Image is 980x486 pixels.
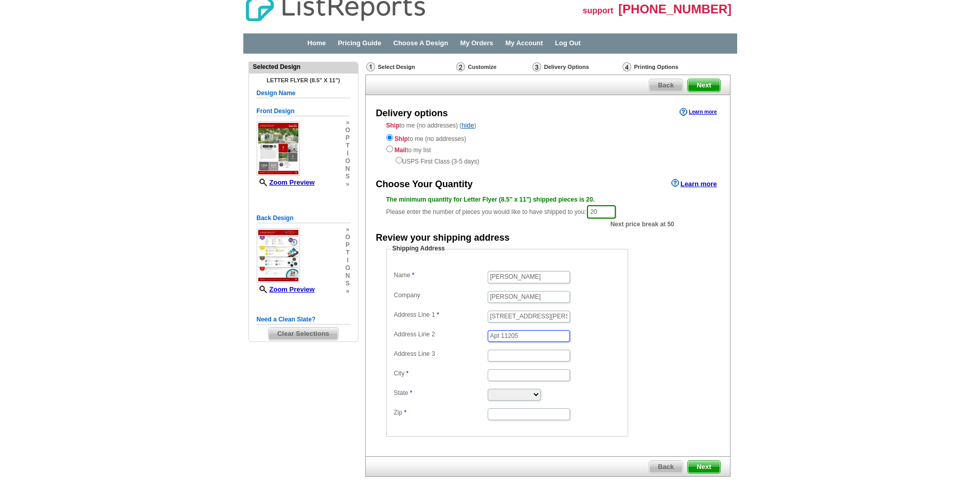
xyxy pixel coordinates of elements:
img: Printing Options & Summary [622,62,631,71]
a: Log Out [555,39,581,47]
div: Please enter the number of pieces you would like to have shipped to you: [386,195,709,220]
a: hide [461,121,474,129]
h5: Need a Clean Slate? [257,315,350,325]
strong: Ship [386,122,400,129]
div: Review your shipping address [376,231,510,245]
label: Zip [394,408,487,417]
div: Select Design [365,62,455,75]
img: Select Design [366,62,375,71]
img: small-thumb.jpg [257,121,300,176]
legend: Shipping Address [391,244,446,254]
span: n [345,165,350,173]
label: Address Line 2 [394,330,487,339]
strong: Ship [395,135,408,142]
strong: Mail [395,147,406,154]
div: to me (no addresses) to my list [386,132,709,166]
h5: Back Design [257,213,350,223]
img: Delivery Options [532,62,541,71]
span: o [345,127,350,134]
label: Address Line 1 [394,311,487,319]
div: Delivery options [376,107,448,120]
a: Zoom Preview [257,285,315,293]
span: Next [688,461,720,473]
span: [PHONE_NUMBER] [618,2,732,16]
span: Back [649,461,683,473]
a: Back [649,460,683,474]
span: s [345,173,350,181]
h5: Design Name [257,88,350,98]
span: t [345,249,350,257]
span: Next [688,79,720,92]
label: City [394,369,487,378]
span: i [345,150,350,157]
h4: Letter Flyer (8.5" x 11") [257,77,350,83]
div: Customize [455,62,531,72]
div: Selected Design [249,62,358,71]
a: Learn more [680,108,717,116]
span: t [345,142,350,150]
span: Back [649,79,683,92]
a: Learn more [671,179,717,187]
label: Address Line 3 [394,350,487,358]
span: » [345,226,350,233]
span: » [345,287,350,295]
span: Next price break at 50 [610,220,674,229]
span: p [345,241,350,249]
span: i [345,257,350,264]
span: » [345,181,350,188]
div: Delivery Options [531,62,621,75]
a: Zoom Preview [257,178,315,186]
span: p [345,134,350,142]
span: n [345,272,350,280]
span: o [345,264,350,272]
a: Home [307,39,326,47]
a: Back [649,79,683,92]
span: s [345,280,350,287]
div: Choose Your Quantity [376,178,473,191]
a: My Orders [460,39,493,47]
h5: Front Design [257,106,350,116]
div: Printing Options [621,62,713,72]
img: small-thumb.jpg [257,228,300,283]
span: o [345,233,350,241]
label: Name [394,271,487,280]
span: » [345,119,350,127]
a: Pricing Guide [338,39,382,47]
img: Customize [456,62,465,71]
a: Choose A Design [394,39,449,47]
div: The minimum quantity for Letter Flyer (8.5" x 11") shipped pieces is 20. [386,195,709,204]
span: o [345,157,350,165]
span: Clear Selections [269,328,338,340]
div: USPS First Class (3-5 days) [386,155,709,166]
label: State [394,389,487,398]
label: Company [394,291,487,300]
iframe: LiveChat chat widget [774,247,980,486]
a: My Account [505,39,543,47]
div: to me (no addresses) ( ) [366,121,730,166]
